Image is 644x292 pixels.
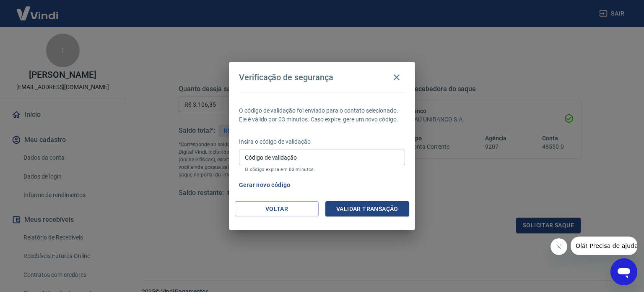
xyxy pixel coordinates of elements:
button: Gerar novo código [236,177,294,193]
button: Voltar [235,201,319,217]
iframe: Botão para abrir a janela de mensagens [610,258,637,285]
span: Olá! Precisa de ajuda? [5,6,70,13]
p: O código expira em 03 minutos. [245,167,399,172]
iframe: Fechar mensagem [551,238,567,255]
p: Insira o código de validação [239,137,405,146]
button: Validar transação [325,201,409,217]
h4: Verificação de segurança [239,72,333,82]
iframe: Mensagem da empresa [571,237,637,255]
p: O código de validação foi enviado para o contato selecionado. Ele é válido por 03 minutos. Caso e... [239,106,405,124]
